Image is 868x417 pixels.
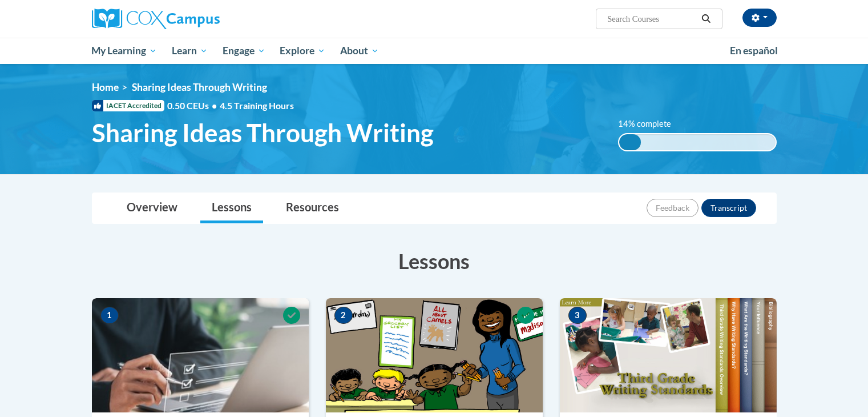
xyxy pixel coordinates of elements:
[326,298,543,412] img: Course Image
[212,100,217,111] span: •
[568,307,587,324] span: 3
[100,307,119,324] span: 1
[84,38,165,64] a: My Learning
[223,44,265,58] span: Engage
[340,44,379,58] span: About
[333,38,386,64] a: About
[701,199,756,217] button: Transcript
[730,45,778,57] span: En español
[167,99,220,112] span: 0.50 CEUs
[92,298,309,412] img: Course Image
[560,298,777,412] img: Course Image
[91,44,157,58] span: My Learning
[172,44,208,58] span: Learn
[164,38,215,64] a: Learn
[647,199,699,217] button: Feedback
[92,81,119,93] a: Home
[619,134,641,150] div: 14% complete
[92,118,434,148] span: Sharing Ideas Through Writing
[742,9,777,27] button: Account Settings
[722,39,785,63] a: En español
[220,100,294,111] span: 4.5 Training Hours
[92,9,309,29] a: Cox Campus
[132,81,267,93] span: Sharing Ideas Through Writing
[115,193,189,223] a: Overview
[272,38,333,64] a: Explore
[200,193,263,223] a: Lessons
[92,100,164,111] span: IACET Accredited
[215,38,273,64] a: Engage
[618,118,684,130] label: 14% complete
[280,44,325,58] span: Explore
[92,9,220,29] img: Cox Campus
[274,193,350,223] a: Resources
[75,38,794,64] div: Main menu
[697,12,714,26] button: Search
[606,12,697,26] input: Search Courses
[92,247,777,275] h3: Lessons
[334,307,353,324] span: 2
